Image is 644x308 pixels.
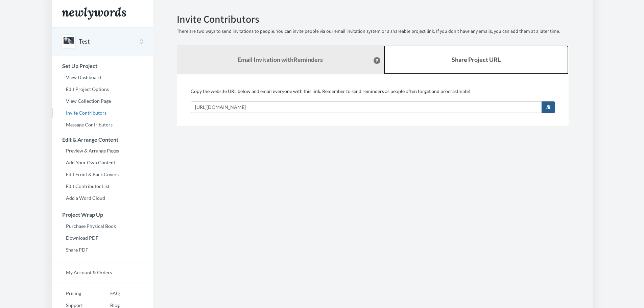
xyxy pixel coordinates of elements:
a: Invite Contributors [52,108,153,118]
a: View Collection Page [52,96,153,106]
img: Newlywords logo [62,7,126,20]
a: View Dashboard [52,72,153,82]
a: My Account & Orders [52,267,153,278]
a: Share PDF [52,245,153,255]
a: Pricing [52,288,96,299]
a: Preview & Arrange Pages [52,146,153,156]
b: Share Project URL [452,56,501,63]
h2: Invite Contributors [177,14,569,25]
a: Edit Project Options [52,84,153,94]
h3: Set Up Project [52,63,153,69]
p: There are two ways to send invitations to people. You can invite people via our email invitation ... [177,28,569,35]
a: Edit Front & Back Covers [52,169,153,180]
span: Support [14,5,38,11]
a: FAQ [96,288,120,299]
button: Test [79,37,90,46]
a: Message Contributors [52,120,153,130]
a: Add a Word Cloud [52,193,153,203]
a: Edit Contributor List [52,181,153,191]
a: Add Your Own Content [52,158,153,168]
h3: Edit & Arrange Content [52,137,153,143]
div: Copy the website URL below and email everyone with this link. Remember to send reminders as peopl... [191,88,555,113]
h3: Project Wrap Up [52,212,153,218]
a: Purchase Physical Book [52,221,153,231]
strong: Email Invitation with Reminders [238,56,323,63]
a: Download PDF [52,233,153,243]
